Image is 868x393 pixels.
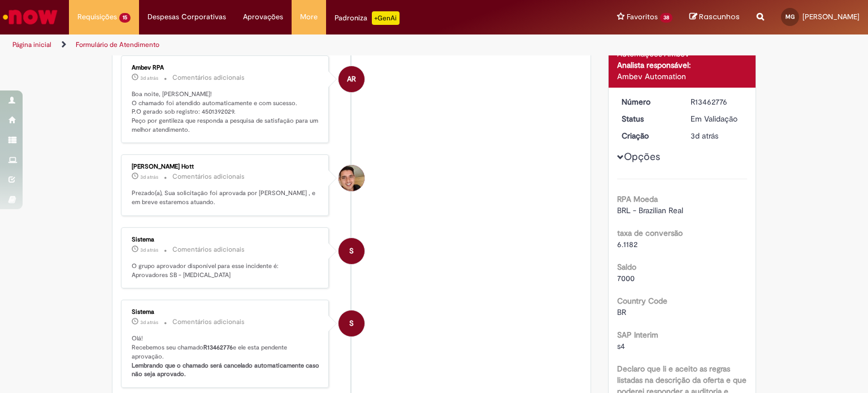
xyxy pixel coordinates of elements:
[132,334,320,379] p: Olá! Recebemos seu chamado e ele esta pendente aprovação.
[140,319,158,326] time: 29/08/2025 14:46:51
[691,96,743,107] div: R13462776
[140,247,158,253] time: 29/08/2025 14:46:51
[132,64,320,71] div: Ambev RPA
[691,130,743,141] div: 29/08/2025 14:46:39
[617,228,683,238] b: taxa de conversão
[335,11,400,25] div: Padroniza
[338,66,364,92] div: Ambev RPA
[132,262,320,279] p: O grupo aprovador disponível para esse incidente é: Aprovadores SB - [MEDICAL_DATA]
[147,11,226,23] span: Despesas Corporativas
[172,317,245,327] small: Comentários adicionais
[617,59,748,71] div: Analista responsável:
[132,189,320,206] p: Prezado(a), Sua solicitação foi aprovada por [PERSON_NAME] , e em breve estaremos atuando.
[617,194,658,204] b: RPA Moeda
[140,247,158,253] span: 3d atrás
[689,12,740,23] a: Rascunhos
[627,11,658,23] span: Favoritos
[660,13,672,23] span: 38
[132,361,321,379] b: Lembrando que o chamado será cancelado automaticamente caso não seja aprovado.
[691,131,718,141] span: 3d atrás
[617,71,748,82] div: Ambev Automation
[613,130,683,141] dt: Criação
[699,11,740,22] span: Rascunhos
[172,172,245,182] small: Comentários adicionais
[347,66,356,93] span: AR
[172,73,245,83] small: Comentários adicionais
[172,245,245,254] small: Comentários adicionais
[119,13,131,23] span: 15
[132,236,320,243] div: Sistema
[203,343,233,352] b: R13462776
[617,307,626,317] span: BR
[300,11,318,23] span: More
[338,165,364,191] div: Renan Gustavo De Castro Hott
[617,239,637,249] span: 6.1182
[132,163,320,170] div: [PERSON_NAME] Hott
[617,262,636,272] b: Saldo
[617,205,683,215] span: BRL - Brazilian Real
[617,341,625,351] span: s4
[338,238,364,264] div: System
[243,11,283,23] span: Aprovações
[77,11,117,23] span: Requisições
[785,13,795,20] span: MG
[617,273,635,283] span: 7000
[12,40,51,49] a: Página inicial
[132,90,320,135] p: Boa noite, [PERSON_NAME]! O chamado foi atendido automaticamente e com sucesso. P.O gerado sob re...
[691,131,718,141] time: 29/08/2025 14:46:39
[140,174,158,180] time: 29/08/2025 17:36:27
[617,330,658,340] b: SAP Interim
[617,296,667,306] b: Country Code
[349,310,354,337] span: S
[349,237,354,265] span: S
[372,11,400,25] p: +GenAi
[613,96,683,107] dt: Número
[140,319,158,326] span: 3d atrás
[140,75,158,81] span: 3d atrás
[76,40,159,49] a: Formulário de Atendimento
[691,113,743,124] div: Em Validação
[613,113,683,124] dt: Status
[802,12,860,21] span: [PERSON_NAME]
[132,309,320,316] div: Sistema
[140,174,158,180] span: 3d atrás
[8,34,570,55] ul: Trilhas de página
[1,6,59,28] img: ServiceNow
[140,75,158,81] time: 29/08/2025 21:12:39
[338,310,364,336] div: System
